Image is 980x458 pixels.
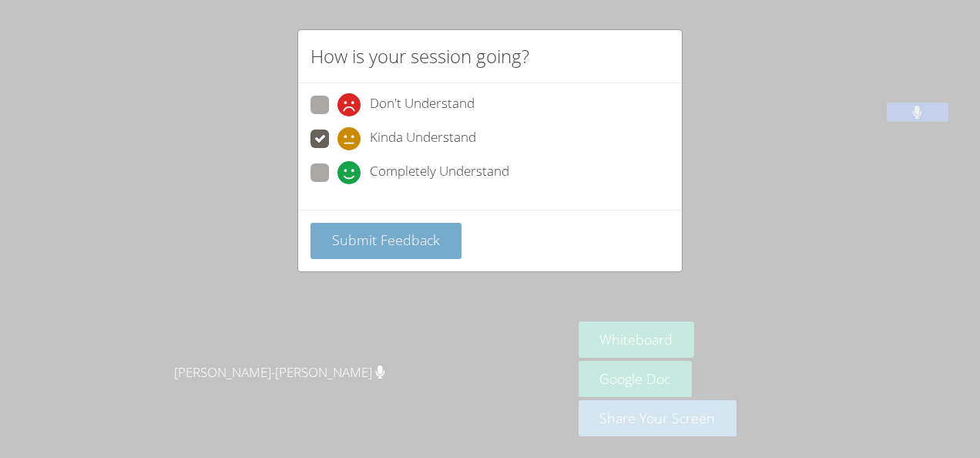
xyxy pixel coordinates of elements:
[370,161,509,184] span: Completely Understand
[370,127,476,150] span: Kinda Understand
[332,231,440,249] span: Submit Feedback
[310,223,461,259] button: Submit Feedback
[370,93,475,116] span: Don't Understand
[310,42,529,70] h2: How is your session going?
